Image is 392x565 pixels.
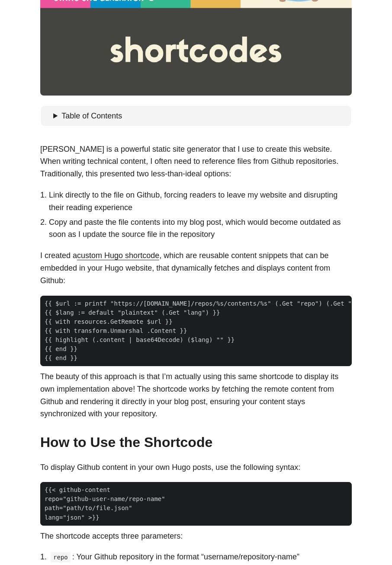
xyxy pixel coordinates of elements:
[40,249,352,287] p: I created a , which are reusable content snippets that can be embedded in your Hugo website, that...
[49,216,352,241] li: Copy and paste the file contents into my blog post, which would become outdated as soon as I upda...
[40,143,352,180] p: [PERSON_NAME] is a powerful static site generator that I use to create this website. When writing...
[40,495,170,504] span: repo="github-user-name/repo-name"
[40,370,352,420] p: The beauty of this approach is that I’m actually using this same shortcode to display its own imp...
[53,110,347,122] summary: Table of Contents
[40,485,115,495] span: {{< github-content
[61,112,122,120] span: Table of Contents
[40,504,137,513] span: path="path/to/file.json"
[40,345,82,354] span: {{ end }}
[40,513,104,522] span: lang="json" >}}
[40,354,82,363] span: {{ end }}
[40,299,389,308] span: {{ $url := printf "https://[DOMAIN_NAME]/repos/%s/contents/%s" (.Get "repo") (.Get "path") }}
[49,551,352,563] li: : Your Github repository in the format “username/repository-name”
[40,530,352,543] p: The shortcode accepts three parameters:
[40,434,352,450] h2: How to Use the Shortcode
[40,308,224,317] span: {{ $lang := default "plaintext" (.Get "lang") }}
[40,335,239,345] span: {{ highlight (.content | base64Decode) ($lang) "" }}
[40,461,352,474] p: To display Github content in your own Hugo posts, use the following syntax:
[49,189,352,214] li: Link directly to the file on Github, forcing readers to leave my website and disrupting their rea...
[40,326,191,335] span: {{ with transform.Unmarshal .Content }}
[40,317,177,326] span: {{ with resources.GetRemote $url }}
[51,552,71,562] code: repo
[77,251,159,260] a: custom Hugo shortcode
